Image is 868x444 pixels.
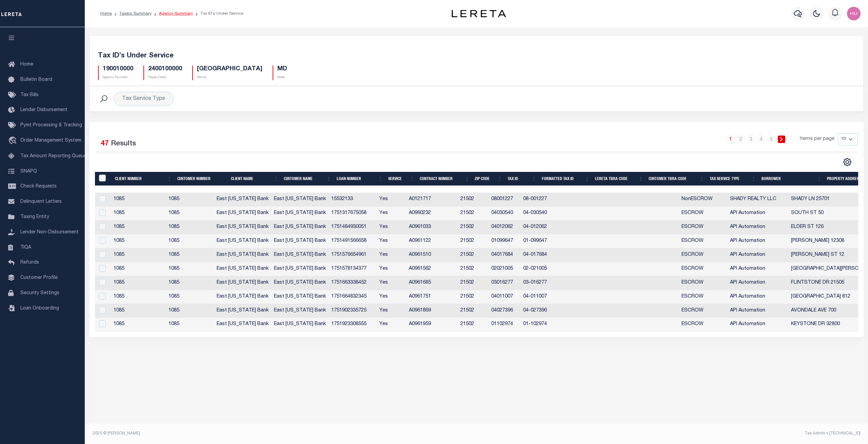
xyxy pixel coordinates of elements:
[520,290,571,304] td: 04-011007
[679,248,727,262] td: ESCROW
[20,230,79,235] span: Lender Non-Disbursement
[406,207,458,220] td: A0960232
[271,276,329,290] td: East [US_STATE] Bank
[148,66,182,73] h5: 2400100000
[20,260,39,265] span: Refunds
[271,207,329,220] td: East [US_STATE] Bank
[520,304,571,318] td: 04-027396
[458,276,489,290] td: 21502
[458,193,489,207] td: 21502
[214,207,271,220] td: East [US_STATE] Bank
[214,276,271,290] td: East [US_STATE] Bank
[406,304,458,318] td: A0961869
[489,304,520,318] td: 04027396
[119,12,152,16] a: Taxers Summary
[111,207,166,220] td: 1085
[377,207,406,220] td: Yes
[679,193,727,207] td: NonESCROW
[277,75,287,80] p: State
[377,220,406,234] td: Yes
[111,262,166,276] td: 1085
[166,318,214,332] td: 1085
[406,234,458,248] td: A0961122
[166,193,214,207] td: 1085
[727,304,788,318] td: API Automation
[277,66,287,73] h5: MD
[520,262,571,276] td: 02-021005
[406,262,458,276] td: A0961562
[377,262,406,276] td: Yes
[197,66,262,73] h5: [GEOGRAPHIC_DATA]
[111,248,166,262] td: 1085
[166,304,214,318] td: 1085
[847,7,861,20] img: svg+xml;base64,PHN2ZyB4bWxucz0iaHR0cDovL3d3dy53My5vcmcvMjAwMC9zdmciIHBvaW50ZXItZXZlbnRzPSJub25lIi...
[489,262,520,276] td: 02021005
[679,304,727,318] td: ESCROW
[101,140,109,147] span: 47
[406,318,458,332] td: A0961959
[98,52,855,60] h5: Tax ID’s Under Service
[679,262,727,276] td: ESCROW
[458,220,489,234] td: 21502
[329,318,377,332] td: 1751923308555
[20,291,59,296] span: Security Settings
[111,318,166,332] td: 1085
[377,290,406,304] td: Yes
[103,75,133,80] p: Agency Number
[329,290,377,304] td: 1751664832345
[214,193,271,207] td: East [US_STATE] Bank
[520,207,571,220] td: 04-030540
[20,138,81,143] span: Order Management System
[727,220,788,234] td: API Automation
[197,75,262,80] p: Name
[329,207,377,220] td: 1751317675058
[520,248,571,262] td: 04-017684
[679,207,727,220] td: ESCROW
[214,262,271,276] td: East [US_STATE] Bank
[458,304,489,318] td: 21502
[520,318,571,332] td: 01-102974
[472,172,505,186] th: Zip Code: activate to sort column ascending
[727,262,788,276] td: API Automation
[406,220,458,234] td: A0961033
[727,207,788,220] td: API Automation
[20,245,31,250] span: TIQA
[166,262,214,276] td: 1085
[737,136,745,143] a: 2
[271,193,329,207] td: East [US_STATE] Bank
[539,172,592,186] th: Formatted Tax ID: activate to sort column ascending
[112,172,175,186] th: Client Number: activate to sort column ascending
[520,234,571,248] td: 01-099647
[679,290,727,304] td: ESCROW
[329,304,377,318] td: 1751902335725
[489,234,520,248] td: 01099647
[271,248,329,262] td: East [US_STATE] Bank
[727,290,788,304] td: API Automation
[95,172,112,186] th: &nbsp;
[20,108,67,112] span: Lender Disbursement
[727,136,734,143] a: 1
[458,248,489,262] td: 21502
[768,136,775,143] a: 5
[214,304,271,318] td: East [US_STATE] Bank
[707,172,759,186] th: Tax Service Type: activate to sort column ascending
[166,248,214,262] td: 1085
[458,234,489,248] td: 21502
[334,172,386,186] th: Loan Number: activate to sort column ascending
[377,248,406,262] td: Yes
[520,193,571,207] td: 08-001227
[100,12,112,16] a: Home
[166,276,214,290] td: 1085
[800,136,834,143] span: Items per page
[406,290,458,304] td: A0961751
[111,220,166,234] td: 1085
[214,290,271,304] td: East [US_STATE] Bank
[281,172,334,186] th: Customer Name: activate to sort column ascending
[111,193,166,207] td: 1085
[679,234,727,248] td: ESCROW
[271,234,329,248] td: East [US_STATE] Bank
[214,234,271,248] td: East [US_STATE] Bank
[747,136,755,143] a: 3
[175,172,228,186] th: Customer Number
[489,193,520,207] td: 08001227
